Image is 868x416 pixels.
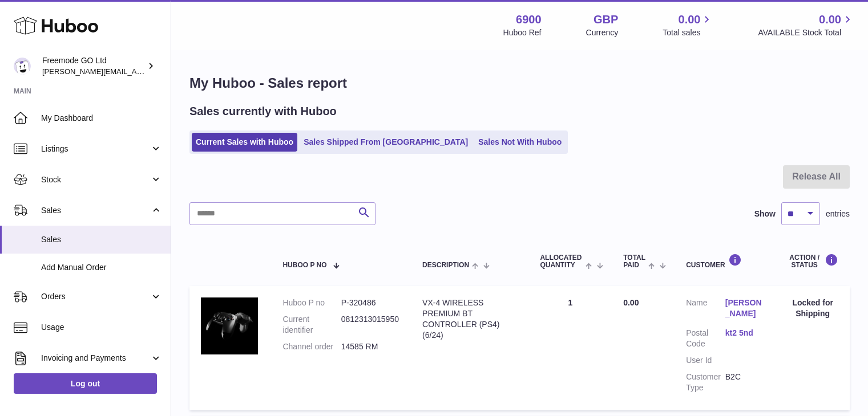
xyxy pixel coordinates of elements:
[14,373,157,394] a: Log out
[503,27,542,38] div: Huboo Ref
[422,297,517,341] div: VX-4 WIRELESS PREMIUM BT CONTROLLER (PS4) (6/24)
[42,55,145,77] div: Freemode GO Ltd
[14,58,31,75] img: lenka.smikniarova@gioteck.com
[474,133,566,152] a: Sales Not With Huboo
[192,133,297,152] a: Current Sales with Huboo
[341,341,399,352] dd: 14585 RM
[586,27,619,38] div: Currency
[819,12,841,27] span: 0.00
[41,291,150,302] span: Orders
[41,144,150,154] span: Listings
[341,297,399,308] dd: P-320486
[686,355,725,366] dt: User Id
[663,12,713,38] a: 0.00 Total sales
[201,297,258,354] img: 69001651768034.jpg
[282,314,341,336] dt: Current identifier
[282,297,341,308] dt: Huboo P no
[686,372,725,393] dt: Customer Type
[422,262,469,269] span: Description
[528,286,612,410] td: 1
[189,74,850,92] h1: My Huboo - Sales report
[758,27,854,38] span: AVAILABLE Stock Total
[41,234,162,245] span: Sales
[787,254,838,269] div: Action / Status
[41,205,150,216] span: Sales
[282,341,341,352] dt: Channel order
[41,174,150,185] span: Stock
[189,104,337,119] h2: Sales currently with Huboo
[686,254,764,269] div: Customer
[686,297,725,322] dt: Name
[41,113,162,124] span: My Dashboard
[787,297,838,319] div: Locked for Shipping
[594,12,618,27] strong: GBP
[540,254,582,269] span: ALLOCATED Quantity
[341,314,399,336] dd: 0812313015950
[725,328,765,338] a: kt2 5nd
[42,67,229,76] span: [PERSON_NAME][EMAIL_ADDRESS][DOMAIN_NAME]
[41,262,162,273] span: Add Manual Order
[282,262,326,269] span: Huboo P no
[300,133,472,152] a: Sales Shipped From [GEOGRAPHIC_DATA]
[725,297,765,319] a: [PERSON_NAME]
[663,27,713,38] span: Total sales
[516,12,542,27] strong: 6900
[758,12,854,38] a: 0.00 AVAILABLE Stock Total
[41,353,150,364] span: Invoicing and Payments
[41,322,162,333] span: Usage
[679,12,701,27] span: 0.00
[623,298,639,307] span: 0.00
[826,209,850,219] span: entries
[686,328,725,349] dt: Postal Code
[725,372,765,393] dd: B2C
[754,209,776,219] label: Show
[623,254,645,269] span: Total paid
